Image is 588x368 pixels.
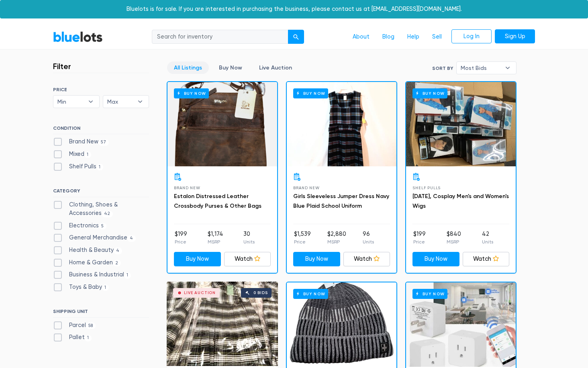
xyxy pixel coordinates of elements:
[98,139,109,146] span: 57
[53,233,136,242] label: General Merchandise
[412,252,459,266] a: Buy Now
[426,29,448,45] a: Sell
[406,82,516,166] a: Buy Now
[327,230,346,246] li: $2,880
[253,291,268,295] div: 0 bids
[53,87,149,92] h6: PRICE
[243,230,255,246] li: 30
[53,283,109,292] label: Toys & Baby
[461,62,501,74] span: Most Bids
[499,62,516,74] b: ▾
[53,137,109,146] label: Brand New
[102,284,109,291] span: 1
[53,125,149,134] h6: CONDITION
[293,88,328,98] h6: Buy Now
[412,193,509,209] a: [DATE], Cosplay Men's and Women's Wigs
[86,323,96,329] span: 58
[293,186,319,190] span: Brand New
[363,230,374,246] li: 96
[343,252,390,266] a: Watch
[113,260,121,266] span: 2
[167,82,277,166] a: Buy Now
[294,238,311,245] p: Price
[114,247,122,254] span: 4
[184,291,216,295] div: Live Auction
[495,29,535,44] a: Sign Up
[174,186,200,190] span: Brand New
[451,29,492,44] a: Log In
[401,29,426,45] a: Help
[127,235,136,242] span: 4
[447,230,461,246] li: $840
[406,282,516,367] a: Buy Now
[327,238,346,245] p: MSRP
[82,96,99,108] b: ▾
[174,193,261,209] a: Estalon Distressed Leather Crossbody Purses & Other Bags
[167,61,209,74] a: All Listings
[212,61,249,74] a: Buy Now
[294,230,311,246] li: $1,539
[432,65,453,72] label: Sort By
[53,188,149,197] h6: CATEGORY
[53,200,149,218] label: Clothing, Shoes & Accessories
[53,321,96,330] label: Parcel
[102,211,113,217] span: 42
[53,246,122,255] label: Health & Beauty
[346,29,376,45] a: About
[57,96,84,108] span: Min
[53,162,103,171] label: Shelf Pulls
[482,230,493,246] li: 42
[96,164,103,170] span: 1
[152,30,288,44] input: Search for inventory
[167,282,278,366] a: Live Auction 0 bids
[412,88,447,98] h6: Buy Now
[107,96,134,108] span: Max
[175,230,187,246] li: $199
[84,151,91,158] span: 1
[376,29,401,45] a: Blog
[243,238,255,245] p: Units
[174,88,209,98] h6: Buy Now
[482,238,493,245] p: Units
[53,309,149,317] h6: SHIPPING UNIT
[413,238,426,245] p: Price
[287,282,396,367] a: Buy Now
[293,193,389,209] a: Girls Sleeveless Jumper Dress Navy Blue Plaid School Uniform
[53,258,121,267] label: Home & Garden
[53,270,131,279] label: Business & Industrial
[413,230,426,246] li: $199
[363,238,374,245] p: Units
[447,238,461,245] p: MSRP
[412,289,447,299] h6: Buy Now
[53,61,71,71] h3: Filter
[174,252,221,266] a: Buy Now
[293,289,328,299] h6: Buy Now
[53,333,92,342] label: Pallet
[124,272,131,279] span: 1
[53,150,91,159] label: Mixed
[175,238,187,245] p: Price
[208,230,223,246] li: $1,174
[99,223,106,229] span: 5
[132,96,149,108] b: ▾
[293,252,340,266] a: Buy Now
[53,221,106,230] label: Electronics
[252,61,299,74] a: Live Auction
[224,252,271,266] a: Watch
[412,186,441,190] span: Shelf Pulls
[208,238,223,245] p: MSRP
[287,82,396,166] a: Buy Now
[463,252,510,266] a: Watch
[53,31,103,43] a: BlueLots
[85,335,92,341] span: 1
